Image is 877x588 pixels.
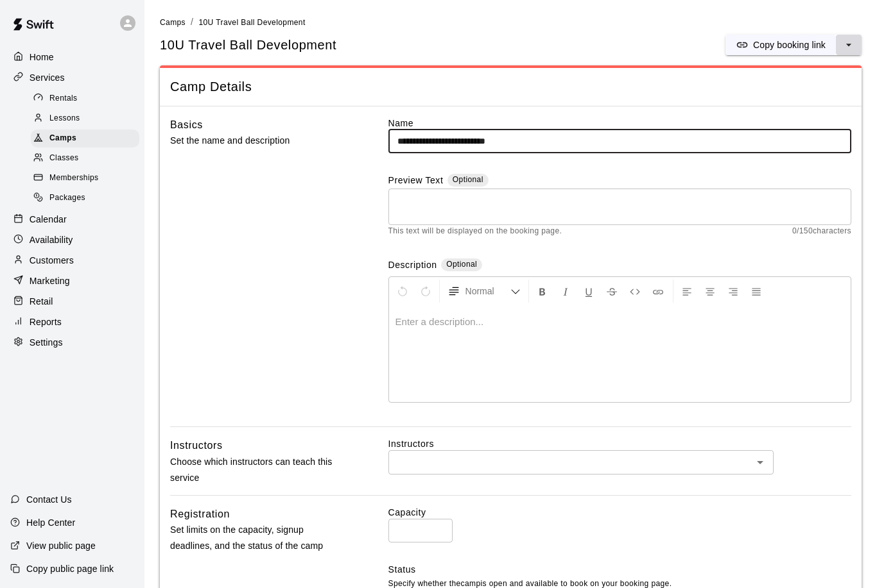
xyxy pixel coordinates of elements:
[10,333,134,352] a: Settings
[388,225,562,238] span: This text will be displayed on the booking page.
[10,47,134,67] a: Home
[31,169,144,189] a: Memberships
[453,175,483,184] span: Optional
[751,453,769,471] button: Open
[647,280,669,303] button: Insert Link
[624,280,646,303] button: Insert Code
[388,117,851,130] label: Name
[170,454,347,486] p: Choose which instructors can teach this service
[601,280,623,303] button: Format Strikethrough
[31,130,139,147] div: Camps
[30,274,70,287] p: Marketing
[31,189,144,208] a: Packages
[30,51,54,63] p: Home
[30,213,67,226] p: Calendar
[160,37,336,54] h5: 10U Travel Ball Development
[725,35,836,55] button: Copy booking link
[30,233,73,246] p: Availability
[388,174,444,189] label: Preview Text
[31,169,139,187] div: Memberships
[392,280,413,303] button: Undo
[191,15,193,29] li: /
[49,112,80,125] span: Lessons
[31,189,139,207] div: Packages
[30,254,74,267] p: Customers
[31,149,139,167] div: Classes
[699,280,721,303] button: Center Align
[745,280,767,303] button: Justify Align
[31,129,144,149] a: Camps
[388,506,851,519] label: Capacity
[31,90,139,108] div: Rentals
[388,563,851,576] label: Status
[170,133,347,149] p: Set the name and description
[465,285,510,298] span: Normal
[725,35,862,55] div: split button
[49,172,98,185] span: Memberships
[31,149,144,169] a: Classes
[676,280,698,303] button: Left Align
[49,152,78,165] span: Classes
[170,78,851,96] span: Camp Details
[198,18,305,27] span: 10U Travel Ball Development
[532,280,553,303] button: Format Bold
[10,251,134,270] a: Customers
[415,280,437,303] button: Redo
[792,225,851,238] span: 0 / 150 characters
[31,88,144,108] a: Rentals
[26,539,96,552] p: View public page
[26,516,75,529] p: Help Center
[170,506,230,523] h6: Registration
[31,110,139,128] div: Lessons
[442,280,526,303] button: Formatting Options
[10,210,134,229] a: Calendar
[49,132,76,145] span: Camps
[10,271,134,290] a: Marketing
[160,18,186,27] span: Camps
[160,17,186,27] a: Camps
[753,38,826,51] p: Copy booking link
[170,437,223,454] h6: Instructors
[10,312,134,332] a: Reports
[555,280,577,303] button: Format Italics
[170,117,203,133] h6: Basics
[30,295,53,308] p: Retail
[30,315,62,328] p: Reports
[578,280,600,303] button: Format Underline
[30,71,65,84] p: Services
[446,260,477,269] span: Optional
[10,292,134,311] a: Retail
[170,522,347,554] p: Set limits on the capacity, signup deadlines, and the status of the camp
[160,15,862,29] nav: breadcrumb
[388,437,851,450] label: Instructors
[26,493,72,506] p: Contact Us
[10,230,134,249] a: Availability
[26,562,114,575] p: Copy public page link
[388,258,437,273] label: Description
[722,280,744,303] button: Right Align
[49,192,85,205] span: Packages
[49,92,78,105] span: Rentals
[10,68,134,87] a: Services
[30,336,63,349] p: Settings
[31,108,144,128] a: Lessons
[836,35,862,55] button: select merge strategy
